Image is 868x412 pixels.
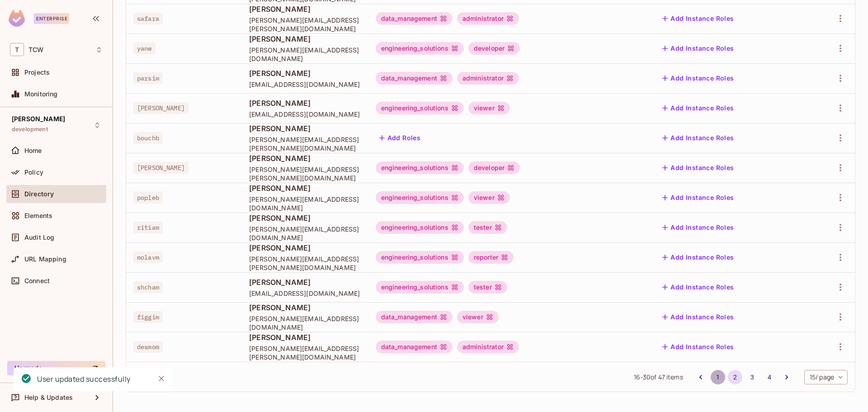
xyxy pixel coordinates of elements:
div: data_management [376,341,453,353]
div: tester [468,281,507,294]
span: Home [24,147,42,154]
span: [PERSON_NAME] [249,68,361,78]
span: [PERSON_NAME] [249,332,361,342]
span: [PERSON_NAME][EMAIL_ADDRESS][DOMAIN_NAME] [249,46,361,63]
span: Workspace: TCW [28,46,43,53]
button: Add Instance Roles [659,250,737,265]
button: Go to page 4 [762,370,777,384]
button: Add Instance Roles [659,101,737,115]
span: Projects [24,69,50,76]
span: 16 - 30 of 47 items [634,372,683,382]
span: [PERSON_NAME][EMAIL_ADDRESS][DOMAIN_NAME] [249,225,361,242]
span: [PERSON_NAME] [249,4,361,14]
span: [PERSON_NAME] [249,277,361,287]
div: engineering_solutions [376,191,464,204]
span: ritiam [133,222,163,233]
span: yanw [133,43,156,54]
span: shcham [133,281,163,293]
span: [PERSON_NAME][EMAIL_ADDRESS][PERSON_NAME][DOMAIN_NAME] [249,255,361,272]
span: [PERSON_NAME] [249,303,361,313]
button: Add Instance Roles [659,11,737,26]
span: [PERSON_NAME] [133,102,189,114]
span: [PERSON_NAME] [12,115,65,123]
button: Add Instance Roles [659,41,737,56]
nav: pagination navigation [692,370,795,384]
span: [PERSON_NAME] [249,123,361,133]
span: [PERSON_NAME][EMAIL_ADDRESS][PERSON_NAME][DOMAIN_NAME] [249,135,361,152]
div: engineering_solutions [376,161,464,174]
div: administrator [457,341,519,353]
button: Add Instance Roles [659,280,737,294]
span: [PERSON_NAME][EMAIL_ADDRESS][PERSON_NAME][DOMAIN_NAME] [249,165,361,182]
span: Directory [24,190,54,198]
button: Go to next page [779,370,794,384]
div: engineering_solutions [376,281,464,294]
button: Close [155,372,168,385]
button: Add Instance Roles [659,190,737,205]
div: viewer [457,311,499,323]
span: [PERSON_NAME][EMAIL_ADDRESS][DOMAIN_NAME] [249,195,361,212]
div: administrator [457,72,519,85]
button: Go to page 1 [711,370,725,384]
button: Add Instance Roles [659,310,737,324]
span: [PERSON_NAME] [249,34,361,44]
span: molavm [133,251,163,263]
div: engineering_solutions [376,102,464,114]
div: developer [468,161,520,174]
button: Add Instance Roles [659,131,737,145]
div: developer [468,42,520,55]
span: [PERSON_NAME][EMAIL_ADDRESS][PERSON_NAME][DOMAIN_NAME] [249,16,361,33]
div: data_management [376,12,453,25]
span: T [10,43,24,56]
span: [EMAIL_ADDRESS][DOMAIN_NAME] [249,289,361,298]
div: Enterprise [34,13,69,24]
span: popleb [133,192,163,204]
span: Connect [24,277,50,284]
span: Policy [24,169,43,176]
img: SReyMgAAAABJRU5ErkJggg== [9,10,25,27]
span: [EMAIL_ADDRESS][DOMAIN_NAME] [249,80,361,89]
span: [PERSON_NAME] [249,153,361,163]
span: Monitoring [24,90,58,98]
span: [EMAIL_ADDRESS][DOMAIN_NAME] [249,110,361,118]
span: development [12,126,48,133]
div: viewer [468,191,510,204]
button: Go to page 3 [745,370,759,384]
span: figgim [133,311,163,323]
div: viewer [468,102,510,114]
span: Elements [24,212,52,219]
div: data_management [376,72,453,85]
span: [PERSON_NAME] [133,162,189,174]
div: User updated successfully [37,374,131,385]
button: Add Instance Roles [659,71,737,85]
div: reporter [468,251,514,264]
button: Add Instance Roles [659,340,737,354]
span: [PERSON_NAME][EMAIL_ADDRESS][PERSON_NAME][DOMAIN_NAME] [249,344,361,361]
button: Go to previous page [693,370,708,384]
button: page 2 [728,370,742,384]
span: Audit Log [24,234,54,241]
div: administrator [457,12,519,25]
div: engineering_solutions [376,221,464,234]
span: [PERSON_NAME] [249,98,361,108]
div: data_management [376,311,453,323]
span: [PERSON_NAME] [249,243,361,253]
div: engineering_solutions [376,251,464,264]
span: [PERSON_NAME] [249,213,361,223]
span: URL Mapping [24,256,66,263]
button: Add Instance Roles [659,220,737,235]
span: [PERSON_NAME][EMAIL_ADDRESS][DOMAIN_NAME] [249,314,361,331]
span: bouchb [133,132,163,144]
span: safara [133,13,163,24]
span: parsim [133,72,163,84]
div: 15 / page [804,370,848,384]
span: [PERSON_NAME] [249,183,361,193]
div: tester [468,221,507,234]
div: engineering_solutions [376,42,464,55]
button: Add Roles [376,131,425,145]
button: Add Instance Roles [659,161,737,175]
span: desmom [133,341,163,353]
